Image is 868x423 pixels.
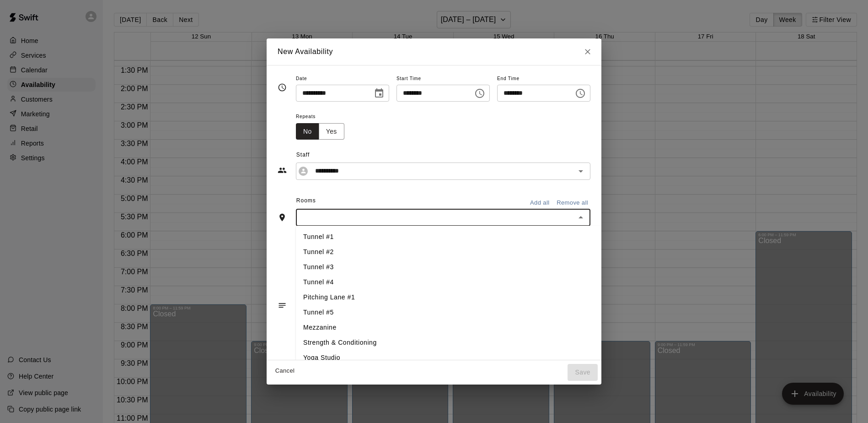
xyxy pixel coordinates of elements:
[525,196,554,210] button: Add all
[270,364,300,378] button: Cancel
[296,350,604,365] li: Yoga Studio
[471,84,489,103] button: Choose time, selected time is 4:00 PM
[574,165,587,178] button: Open
[296,260,604,275] li: Tunnel #3
[278,83,287,92] svg: Timing
[319,123,344,140] button: Yes
[296,305,604,320] li: Tunnel #5
[296,73,389,85] span: Date
[574,211,587,224] button: Close
[296,320,604,335] li: Mezzanine
[278,301,287,310] svg: Notes
[497,73,590,85] span: End Time
[296,148,590,163] span: Staff
[278,46,333,58] h6: New Availability
[296,229,604,244] li: Tunnel #1
[296,275,604,290] li: Tunnel #4
[296,123,319,140] button: No
[579,43,596,60] button: Close
[278,166,287,175] svg: Staff
[396,73,490,85] span: Start Time
[296,197,316,204] span: Rooms
[278,213,287,222] svg: Rooms
[554,196,590,210] button: Remove all
[296,335,604,350] li: Strength & Conditioning
[296,290,604,305] li: Pitching Lane #1
[296,244,604,260] li: Tunnel #2
[296,123,344,140] div: outlined button group
[296,111,352,123] span: Repeats
[571,84,589,103] button: Choose time, selected time is 4:30 PM
[370,84,388,103] button: Choose date, selected date is Oct 13, 2025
